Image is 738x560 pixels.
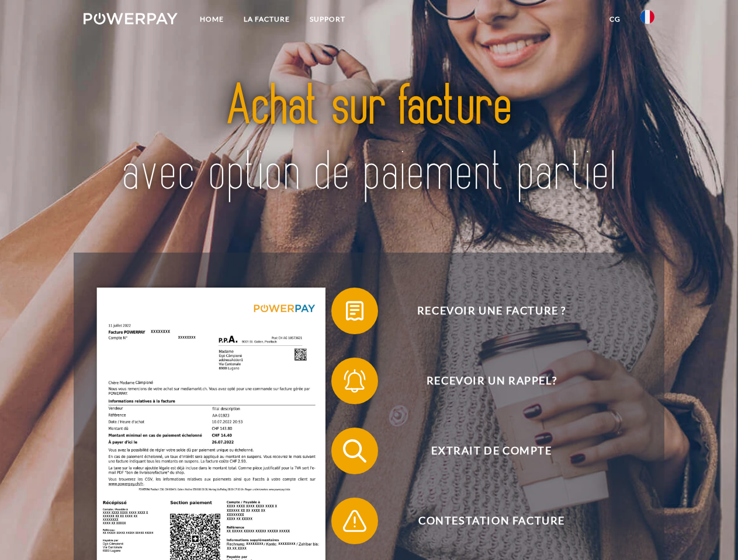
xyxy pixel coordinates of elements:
[331,428,635,474] button: Extrait de compte
[234,9,300,30] a: LA FACTURE
[331,288,635,334] button: Recevoir une facture ?
[331,358,635,404] button: Recevoir un rappel?
[600,9,630,30] a: CG
[348,358,635,404] span: Recevoir un rappel?
[84,13,178,24] img: logo-powerpay-white.svg
[640,10,654,24] img: fr
[300,9,355,30] a: Support
[340,366,369,395] img: qb_bell.svg
[340,506,369,535] img: qb_warning.svg
[112,56,626,223] img: title-powerpay_fr.svg
[348,498,635,544] span: Contestation Facture
[340,296,369,325] img: qb_bill.svg
[340,436,369,466] img: qb_search.svg
[348,288,635,334] span: Recevoir une facture ?
[348,428,635,474] span: Extrait de compte
[331,498,635,544] button: Contestation Facture
[190,9,234,30] a: Home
